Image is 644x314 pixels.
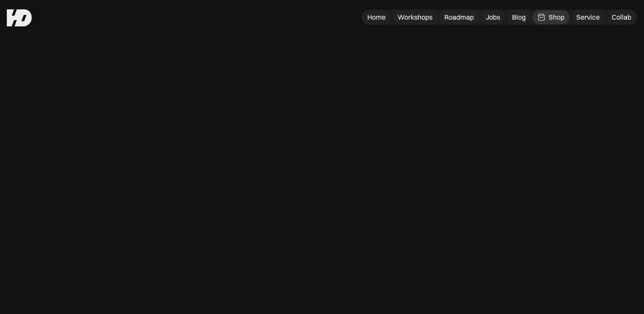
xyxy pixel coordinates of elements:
a: Workshops [392,10,438,24]
a: Blog [507,10,531,24]
div: Shop [549,13,564,22]
div: Collab [612,13,631,22]
div: Blog [512,13,526,22]
a: Service [571,10,605,24]
a: Jobs [481,10,505,24]
div: Jobs [486,13,500,22]
div: Workshops [398,13,432,22]
a: Roadmap [439,10,479,24]
div: Roadmap [444,13,474,22]
div: Service [576,13,600,22]
div: Home [367,13,386,22]
a: Shop [532,10,570,24]
a: Collab [607,10,636,24]
a: Home [362,10,391,24]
